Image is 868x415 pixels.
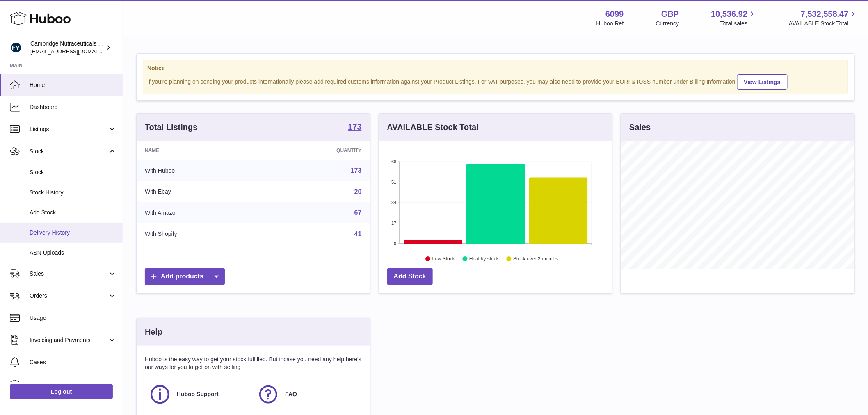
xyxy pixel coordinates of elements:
a: 67 [354,209,362,216]
a: 7,532,558.47 AVAILABLE Stock Total [789,9,858,27]
td: With Shopify [137,223,264,245]
div: If you're planning on sending your products internationally please add required customs informati... [147,73,844,90]
a: 173 [348,123,361,132]
th: Name [137,141,264,160]
text: Low Stock [432,256,455,262]
div: Huboo Ref [596,20,624,27]
div: Cambridge Nutraceuticals Ltd [30,40,104,55]
strong: GBP [661,9,679,20]
span: Usage [30,314,116,322]
th: Quantity [264,141,370,160]
a: 41 [354,230,362,237]
a: Add products [145,268,225,285]
text: 0 [394,241,396,246]
h3: Sales [629,122,651,133]
text: 51 [391,180,396,185]
a: Huboo Support [149,383,249,406]
span: FAQ [285,390,297,398]
td: With Amazon [137,202,264,223]
span: Stock History [30,189,116,196]
strong: 6099 [605,9,624,20]
span: Home [30,81,116,89]
span: Stock [30,169,116,176]
text: Healthy stock [469,256,499,262]
span: Listings [30,125,108,133]
a: View Listings [737,74,788,90]
span: Cases [30,358,116,366]
span: Huboo Support [177,390,219,398]
text: 17 [391,221,396,226]
p: Huboo is the easy way to get your stock fulfilled. But incase you need any help here's our ways f... [145,356,362,371]
td: With Huboo [137,160,264,181]
a: Add Stock [387,268,433,285]
text: 34 [391,200,396,205]
strong: 173 [348,123,361,131]
span: Channels [30,381,116,388]
span: Add Stock [30,209,116,217]
td: With Ebay [137,181,264,203]
strong: Notice [147,64,844,72]
a: FAQ [257,383,357,406]
span: 7,532,558.47 [801,9,849,20]
span: Delivery History [30,229,116,237]
h3: Total Listings [145,122,198,133]
a: 20 [354,188,362,195]
span: Invoicing and Payments [30,336,108,344]
a: Log out [10,384,113,399]
div: Currency [656,20,679,27]
span: Sales [30,270,108,278]
span: [EMAIL_ADDRESS][DOMAIN_NAME] [30,48,121,55]
text: 68 [391,159,396,164]
span: Total sales [720,20,757,27]
text: Stock over 2 months [513,256,558,262]
span: Stock [30,148,108,155]
span: 10,536.92 [711,9,747,20]
a: 10,536.92 Total sales [711,9,757,27]
span: ASN Uploads [30,249,116,257]
span: Orders [30,292,108,300]
h3: Help [145,326,162,337]
a: 173 [351,167,362,174]
h3: AVAILABLE Stock Total [387,122,479,133]
span: Dashboard [30,103,116,111]
span: AVAILABLE Stock Total [789,20,858,27]
img: huboo@camnutra.com [10,41,22,54]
